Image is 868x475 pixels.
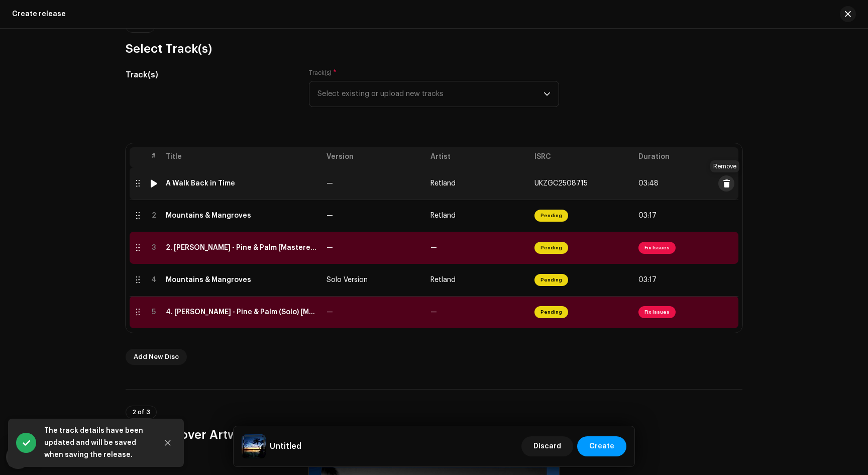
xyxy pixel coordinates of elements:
span: Retland [430,276,456,283]
span: — [327,212,333,219]
span: Pending [534,306,568,318]
span: Select existing or upload new tracks [317,81,544,107]
span: Discard [533,436,561,456]
button: Create [577,436,626,456]
th: Title [162,147,322,167]
div: Open Intercom Messenger [6,445,30,469]
button: Close [158,433,178,453]
button: Discard [521,436,573,456]
th: Artist [426,147,530,167]
h5: Cover artwork [126,455,293,467]
span: — [327,309,333,316]
button: Add New Disc [126,349,187,365]
span: Create [589,436,614,456]
div: A Walk Back in Time [166,179,235,187]
h5: Track(s) [126,69,293,81]
span: Pending [534,210,568,222]
label: Track(s) [309,69,337,77]
div: The track details have been updated and will be saved when saving the release. [44,425,150,461]
div: Mountains & Mangroves [166,212,251,220]
span: Retland [430,212,456,219]
img: 2a605f41-b738-4eac-9002-07fdc99e79c4 [242,434,266,458]
span: Pending [534,242,568,254]
h5: Untitled [270,440,301,452]
span: — [327,180,333,187]
span: Add New Disc [134,347,179,367]
h3: Select Track(s) [126,41,742,57]
span: UKZGC2508715 [534,180,588,187]
div: Mountains & Mangroves [166,276,251,284]
span: 03:48 [638,179,659,187]
span: 03:17 [638,212,657,220]
div: 2. Retland, Jonn - Pine & Palm [Mastered_44.1k_24bit].wav [166,244,318,252]
span: Retland [430,180,456,187]
span: 03:17 [638,276,657,284]
th: ISRC [530,147,634,167]
span: Fix Issues [638,242,676,254]
th: Version [322,147,426,167]
span: — [430,309,437,316]
div: 4. Retland, Jonn - Pine & Palm (Solo) [Mastered_44.1k_24bit].wav [166,308,318,316]
th: Duration [634,147,738,167]
span: — [327,244,333,251]
span: Fix Issues [638,306,676,318]
span: Pending [534,274,568,286]
span: — [430,244,437,251]
span: Solo Version [327,276,368,283]
div: dropdown trigger [544,81,551,107]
